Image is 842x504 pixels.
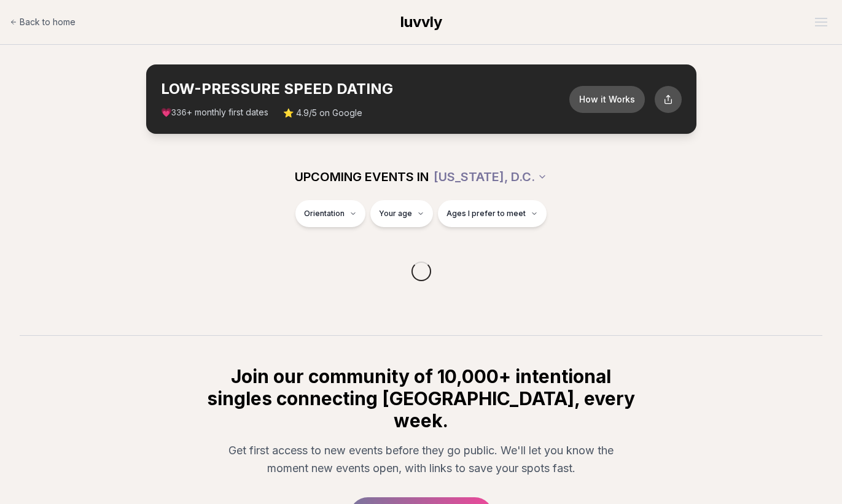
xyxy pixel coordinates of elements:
span: 336 [171,108,187,118]
span: Ages I prefer to meet [446,209,526,219]
span: Back to home [20,16,76,28]
span: UPCOMING EVENTS IN [295,168,429,185]
button: [US_STATE], D.C. [434,163,547,190]
a: luvvly [400,12,442,32]
h2: Join our community of 10,000+ intentional singles connecting [GEOGRAPHIC_DATA], every week. [205,365,637,432]
span: ⭐ 4.9/5 on Google [283,107,362,119]
button: Orientation [295,200,365,227]
h2: LOW-PRESSURE SPEED DATING [161,79,569,99]
button: How it Works [569,86,645,113]
button: Open menu [810,13,832,31]
span: Your age [379,209,412,219]
button: Your age [370,200,433,227]
span: Orientation [304,209,345,219]
button: Ages I prefer to meet [438,200,547,227]
a: Back to home [10,10,76,34]
span: luvvly [400,13,442,31]
p: Get first access to new events before they go public. We'll let you know the moment new events op... [215,441,628,478]
span: 💗 + monthly first dates [161,106,268,119]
